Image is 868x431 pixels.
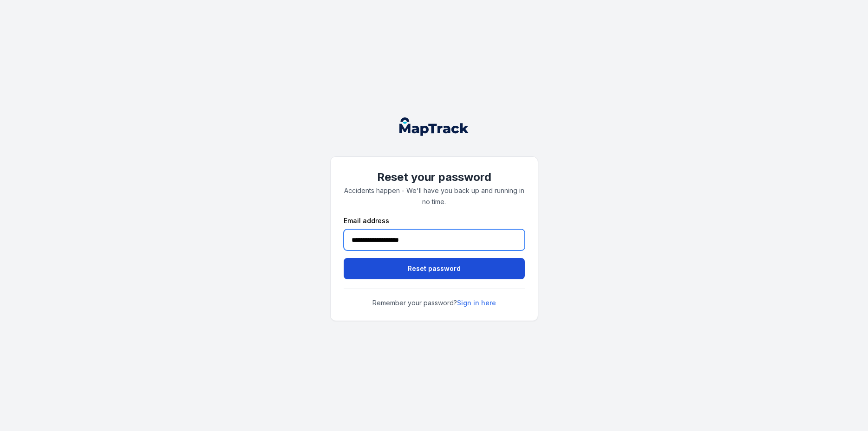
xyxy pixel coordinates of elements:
a: Sign in here [457,298,496,308]
nav: Global [385,117,484,136]
span: Accidents happen - We'll have you back up and running in no time. [344,187,524,206]
button: Reset password [344,258,525,279]
h1: Reset your password [344,170,525,185]
label: Email address [344,216,389,225]
span: Remember your password? [344,298,525,308]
